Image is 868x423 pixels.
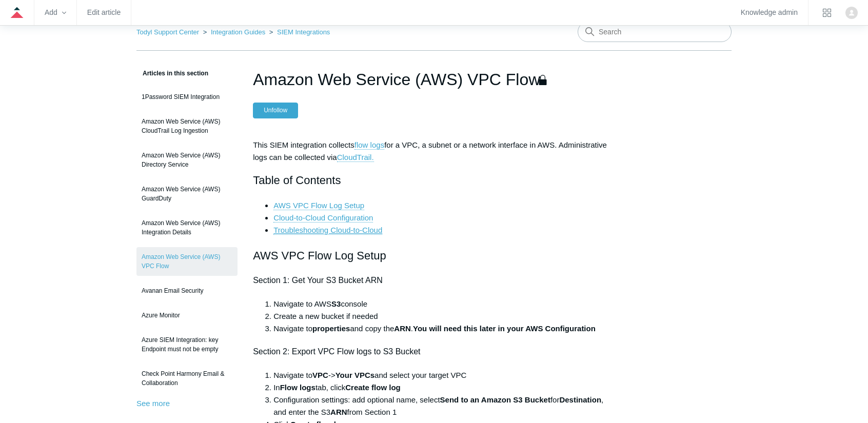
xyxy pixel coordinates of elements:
strong: Destination [559,395,601,404]
a: Check Point Harmony Email & Collaboration [136,364,238,393]
strong: properties [312,324,350,333]
a: Knowledge admin [741,10,798,15]
li: Configuration settings: add optional name, select for , and enter the S3 from Section 1 [273,394,615,418]
li: Todyl Support Center [136,28,201,36]
strong: Create flow log [345,383,401,392]
strong: Flow logs [280,383,315,392]
strong: S3 [331,299,341,308]
a: AWS VPC Flow Log Setup [273,201,364,210]
zd-hc-trigger: Click your profile icon to open the profile menu [845,7,858,19]
h4: Section 1: Get Your S3 Bucket ARN [253,274,615,287]
li: Navigate to -> and select your target VPC [273,369,615,381]
button: Unfollow Article [253,103,298,118]
li: Navigate to and copy the . [273,323,615,335]
li: Navigate to AWS console [273,298,615,310]
h2: AWS VPC Flow Log Setup [253,247,615,265]
a: Azure Monitor [136,306,238,325]
li: In tab, click [273,381,615,394]
strong: VPC [312,371,328,379]
a: Troubleshooting Cloud-to-Cloud [273,226,382,235]
a: Amazon Web Service (AWS) Integration Details [136,213,238,242]
span: Articles in this section [136,70,208,77]
a: Integration Guides [211,28,265,36]
strong: ARN [330,408,347,416]
strong: ARN [394,324,411,333]
zd-hc-trigger: Add [45,10,66,15]
a: Edit article [87,10,121,15]
a: Cloud-to-Cloud Configuration [273,213,373,223]
li: SIEM Integrations [267,28,330,36]
strong: Send to an Amazon S3 Bucket [440,395,550,404]
a: flow logs [354,140,384,150]
li: Create a new bucket if needed [273,310,615,323]
a: Amazon Web Service (AWS) Directory Service [136,146,238,174]
a: CloudTrail. [337,153,374,162]
h2: Table of Contents [253,171,615,189]
strong: Your VPCs [336,371,374,379]
p: This SIEM integration collects for a VPC, a subnet or a network interface in AWS. Administrative ... [253,139,615,164]
h4: Section 2: Export VPC Flow logs to S3 Bucket [253,345,615,358]
a: Amazon Web Service (AWS) CloudTrail Log Ingestion [136,112,238,140]
a: Azure SIEM Integration: key Endpoint must not be empty [136,330,238,359]
a: See more [136,399,170,408]
h1: Amazon Web Service (AWS) VPC Flow [253,67,615,92]
a: 1Password SIEM Integration [136,87,238,107]
svg: Only visible to agents and admins [538,75,548,85]
a: Todyl Support Center [136,28,199,36]
a: Avanan Email Security [136,281,238,300]
input: Search [578,22,732,42]
a: Amazon Web Service (AWS) GuardDuty [136,179,238,208]
li: Integration Guides [201,28,267,36]
a: Amazon Web Service (AWS) VPC Flow [136,247,238,276]
strong: You will need this later in your AWS Configuration [413,324,596,333]
a: SIEM Integrations [277,28,330,36]
img: user avatar [845,7,858,19]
